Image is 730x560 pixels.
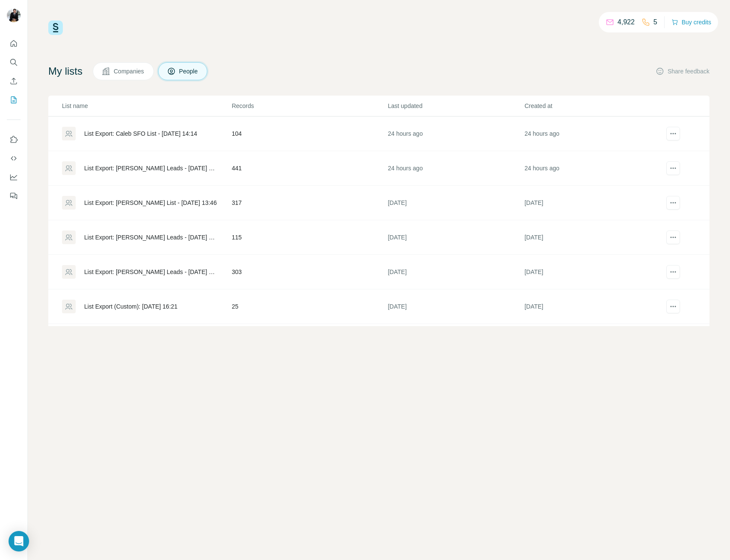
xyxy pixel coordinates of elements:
div: List Export (Custom): [DATE] 16:21 [84,302,177,311]
button: Feedback [7,188,21,204]
p: 4,922 [618,17,635,27]
td: [DATE] [524,324,661,359]
p: Last updated [388,102,524,110]
p: 5 [653,17,657,27]
button: Use Surfe on LinkedIn [7,132,21,147]
td: [DATE] [387,289,524,324]
h4: My lists [48,64,82,78]
td: [DATE] [387,220,524,255]
div: List Export: [PERSON_NAME] Leads - [DATE] 16:30 [84,268,217,276]
td: 115 [231,220,387,255]
div: Open Intercom Messenger [9,531,29,551]
button: actions [666,127,680,140]
td: 24 hours ago [387,151,524,186]
td: [DATE] [524,255,661,289]
button: actions [666,300,680,313]
td: [DATE] [524,220,661,255]
button: Search [7,55,21,70]
td: 303 [231,255,387,289]
td: 24 hours ago [387,117,524,151]
td: 540 [231,324,387,359]
td: [DATE] [387,324,524,359]
button: Use Surfe API [7,151,21,166]
button: actions [666,196,680,210]
td: [DATE] [387,255,524,289]
td: [DATE] [524,186,661,220]
span: Companies [114,67,145,76]
img: Surfe Logo [48,20,63,35]
div: List Export: [PERSON_NAME] Leads - [DATE] 14:03 [84,164,217,172]
td: 25 [231,289,387,324]
td: 317 [231,186,387,220]
button: My lists [7,92,21,108]
button: actions [666,265,680,279]
button: Buy credits [671,16,711,28]
button: Share feedback [656,67,709,76]
span: People [179,67,199,76]
button: Enrich CSV [7,73,21,89]
div: List Export: Caleb SFO List - [DATE] 14:14 [84,129,197,138]
button: Dashboard [7,169,21,185]
td: 24 hours ago [524,151,661,186]
p: Records [232,102,387,110]
td: [DATE] [387,186,524,220]
div: List Export: [PERSON_NAME] Leads - [DATE] 16:44 [84,233,217,242]
td: 441 [231,151,387,186]
button: actions [666,230,680,244]
td: [DATE] [524,289,661,324]
img: Avatar [7,9,21,22]
p: List name [62,102,231,110]
p: Created at [524,102,660,110]
td: 24 hours ago [524,117,661,151]
div: List Export: [PERSON_NAME] List - [DATE] 13:46 [84,198,217,207]
td: 104 [231,117,387,151]
button: Quick start [7,36,21,51]
button: actions [666,161,680,175]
